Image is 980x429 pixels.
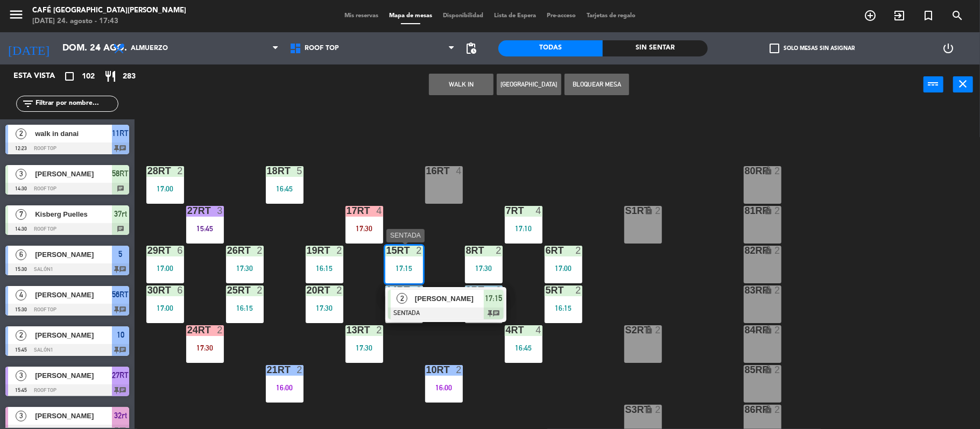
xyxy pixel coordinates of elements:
[466,246,467,255] div: 8RT
[575,246,582,255] div: 2
[506,206,506,216] div: 7RT
[297,365,303,375] div: 2
[346,344,383,352] div: 17:30
[465,264,503,272] div: 17:30
[498,40,603,56] div: Todas
[5,70,77,83] div: Esta vista
[347,325,347,335] div: 13RT
[745,405,745,414] div: 86RR
[346,225,383,232] div: 17:30
[16,249,26,260] span: 6
[217,325,223,335] div: 2
[644,325,653,334] i: lock
[217,206,223,216] div: 3
[625,405,626,414] div: S3RT
[16,209,26,220] span: 7
[112,369,129,382] span: 27RT
[764,206,773,215] i: lock
[774,365,781,375] div: 2
[35,209,112,220] span: Kisberg Puelles
[655,405,661,414] div: 2
[764,365,773,374] i: lock
[745,246,745,255] div: 82RR
[306,304,343,312] div: 17:30
[82,70,95,83] span: 102
[266,384,304,391] div: 16:00
[957,77,970,90] i: close
[465,42,478,55] span: pending_actions
[306,264,343,272] div: 16:15
[429,74,493,95] button: WALK IN
[764,246,773,255] i: lock
[227,285,228,295] div: 25RT
[644,405,653,414] i: lock
[770,44,855,53] label: Solo mesas sin asignar
[35,249,112,260] span: [PERSON_NAME]
[32,16,186,27] div: [DATE] 24. agosto - 17:43
[489,13,541,19] span: Lista de Espera
[16,169,26,180] span: 3
[226,304,264,312] div: 16:15
[745,206,745,216] div: 81RR
[415,293,484,304] span: [PERSON_NAME]
[764,405,773,414] i: lock
[545,264,582,272] div: 17:00
[376,325,383,335] div: 2
[893,9,906,22] i: exit_to_app
[112,127,129,140] span: 11RT
[35,289,112,301] span: [PERSON_NAME]
[745,285,745,295] div: 83RR
[496,246,502,255] div: 2
[187,325,188,335] div: 24RT
[384,13,438,19] span: Mapa de mesas
[104,70,117,83] i: restaurant
[416,285,422,295] div: 2
[764,285,773,295] i: lock
[951,9,964,22] i: search
[466,285,467,295] div: 9RT
[545,304,582,312] div: 16:15
[376,206,383,216] div: 4
[8,6,24,26] button: menu
[112,288,129,301] span: 56RT
[35,410,112,421] span: [PERSON_NAME]
[305,45,339,52] span: Roof Top
[644,206,653,215] i: lock
[438,13,489,19] span: Disponibilidad
[32,5,186,16] div: Café [GEOGRAPHIC_DATA][PERSON_NAME]
[257,246,263,255] div: 2
[339,13,384,19] span: Mis reservas
[535,206,542,216] div: 4
[456,365,462,375] div: 2
[297,166,303,176] div: 5
[764,325,773,334] i: lock
[146,185,184,192] div: 17:00
[505,344,542,352] div: 16:45
[177,285,184,295] div: 6
[397,293,407,304] span: 2
[386,229,425,242] div: SENTADA
[16,330,26,341] span: 2
[114,409,127,422] span: 32rt
[603,40,708,56] div: Sin sentar
[774,325,781,335] div: 2
[497,74,561,95] button: [GEOGRAPHIC_DATA]
[186,344,224,352] div: 17:30
[146,304,184,312] div: 17:00
[485,292,502,305] span: 17:15
[63,70,76,83] i: crop_square
[336,246,343,255] div: 2
[496,285,502,295] div: 2
[16,370,26,381] span: 3
[565,74,629,95] button: Bloquear Mesa
[347,206,347,216] div: 17RT
[770,44,780,53] span: check_box_outline_blank
[16,128,26,139] span: 2
[385,264,423,272] div: 17:15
